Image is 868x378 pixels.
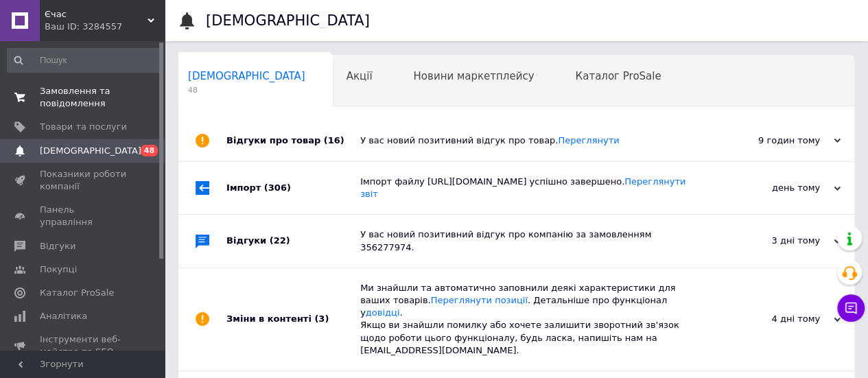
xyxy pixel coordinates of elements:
[413,70,534,82] span: Новини маркетплейсу
[270,235,290,246] span: (22)
[575,70,661,82] span: Каталог ProSale
[360,134,703,147] div: У вас новий позитивний відгук про товар.
[40,333,127,358] span: Інструменти веб-майстра та SEO
[40,240,75,252] span: Відгуки
[366,307,400,318] a: довідці
[40,145,141,157] span: [DEMOGRAPHIC_DATA]
[360,176,703,200] div: Імпорт файлу [URL][DOMAIN_NAME] успішно завершено.
[558,135,619,145] a: Переглянути
[188,70,305,82] span: [DEMOGRAPHIC_DATA]
[703,313,841,325] div: 4 дні тому
[45,21,165,33] div: Ваш ID: 3284557
[40,263,77,276] span: Покупці
[264,182,291,193] span: (306)
[347,70,373,82] span: Акції
[40,310,87,322] span: Аналітика
[226,162,360,214] div: Імпорт
[324,135,344,145] span: (16)
[7,48,162,73] input: Пошук
[360,228,703,253] div: У вас новий позитивний відгук про компанію за замовленням 356277974.
[314,314,329,324] span: (3)
[206,12,370,29] h1: [DEMOGRAPHIC_DATA]
[45,8,148,21] span: Єчас
[141,145,158,156] span: 48
[40,121,127,133] span: Товари та послуги
[360,282,703,357] div: Ми знайшли та автоматично заповнили деякі характеристики для ваших товарів. . Детальніше про функ...
[703,235,841,247] div: 3 дні тому
[40,287,114,299] span: Каталог ProSale
[703,182,841,194] div: день тому
[226,215,360,267] div: Відгуки
[188,85,305,95] span: 48
[40,85,127,110] span: Замовлення та повідомлення
[837,294,865,322] button: Чат з покупцем
[226,120,360,161] div: Відгуки про товар
[226,268,360,370] div: Зміни в контенті
[703,134,841,147] div: 9 годин тому
[40,204,127,228] span: Панель управління
[431,295,528,305] a: Переглянути позиції
[40,168,127,193] span: Показники роботи компанії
